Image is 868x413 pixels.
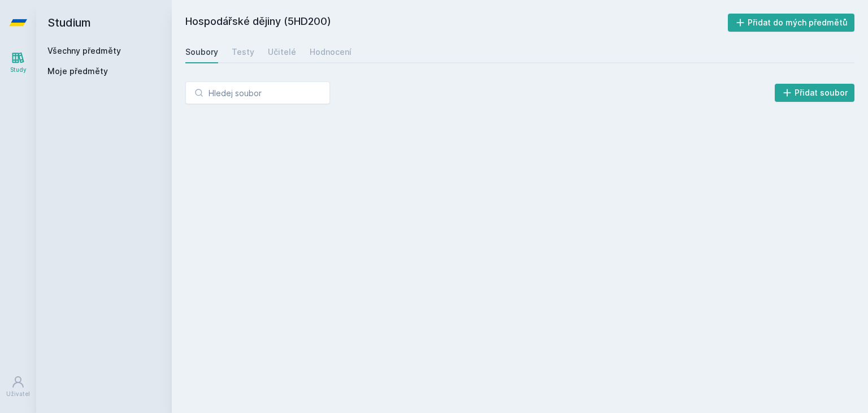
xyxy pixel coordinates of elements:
[185,81,330,104] input: Hledej soubor
[310,46,351,58] div: Hodnocení
[232,41,254,63] a: Testy
[775,84,855,102] button: Přidat soubor
[47,66,108,77] span: Moje předměty
[185,14,728,32] h2: Hospodářské dějiny (5HD200)
[268,46,296,58] div: Učitelé
[10,66,27,74] div: Study
[2,45,34,80] a: Study
[232,46,254,58] div: Testy
[185,41,218,63] a: Soubory
[268,41,296,63] a: Učitelé
[2,369,34,404] a: Uživatel
[728,14,855,32] button: Přidat do mých předmětů
[185,46,218,58] div: Soubory
[47,46,121,55] a: Všechny předměty
[6,390,30,398] div: Uživatel
[310,41,351,63] a: Hodnocení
